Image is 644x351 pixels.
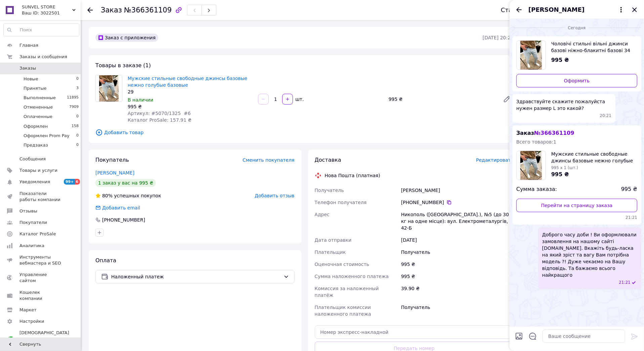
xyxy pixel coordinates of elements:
[101,6,122,14] span: Заказ
[101,204,141,211] div: Добавить email
[400,301,515,320] div: Получатель
[315,188,344,193] span: Получатель
[528,332,537,341] button: Открыть шаблоны ответов
[315,200,367,205] span: Телефон получателя
[19,289,62,302] span: Кошелек компании
[551,165,578,170] span: 995 x 1 (шт.)
[128,76,247,88] a: Мужские стильные свободные джинсы базовые нежно голубые базовые
[19,54,67,60] span: Заказы и сообщения
[315,274,389,279] span: Сумма наложенного платежа
[551,151,637,164] span: Мужские стильные свободные джинсы базовые нежно голубые базовые
[515,6,523,14] button: Назад
[565,25,589,31] span: Сегодня
[76,142,79,148] span: 0
[95,129,514,136] span: Добавить товар
[24,76,38,82] span: Новые
[4,24,79,36] input: Поиск
[72,123,79,129] span: 158
[95,257,116,264] span: Оплата
[124,6,172,14] span: №366361109
[95,170,134,175] a: [PERSON_NAME]
[323,172,382,179] div: Нова Пошта (платная)
[24,123,48,129] span: Оформлен
[542,231,637,278] span: Доброго часу доби ! Ви оформлювали замовлення на нашому сайті [DOMAIN_NAME]. Вкажіть будь-ласка н...
[22,10,81,16] div: Ваш ID: 3022501
[102,193,113,198] span: 80%
[75,179,80,185] span: 6
[483,35,514,40] time: [DATE] 20:20
[516,98,611,112] span: Здравствуйте скажите пожалуйста нужен размер L это какой?
[24,142,48,148] span: Предзаказ
[95,192,161,199] div: успешных покупок
[600,113,612,119] span: 20:21 12.10.2025
[315,262,370,267] span: Оценочная стоимость
[551,171,569,178] span: 995 ₴
[19,254,62,266] span: Инструменты вебмастера и SEO
[400,282,515,301] div: 39.90 ₴
[401,199,514,206] div: [PHONE_NUMBER]
[315,305,371,317] span: Плательщик комиссии наложенного платежа
[315,249,346,255] span: Плательщик
[19,243,44,249] span: Аналитика
[551,57,569,63] span: 995 ₴
[516,139,556,145] span: Всего товаров: 1
[516,199,637,212] a: Перейти на страницу заказа
[516,215,637,221] span: 21:21 12.10.2025
[128,103,253,110] div: 995 ₴
[534,130,574,136] span: № 366361109
[294,96,304,103] div: шт.
[19,272,62,284] span: Управление сайтом
[24,114,52,120] span: Оплаченные
[516,40,637,70] a: Посмотреть товар
[500,92,514,106] a: Редактировать
[19,231,56,237] span: Каталог ProSale
[19,191,62,203] span: Показатели работы компании
[67,95,79,101] span: 11895
[69,104,79,110] span: 7909
[19,167,57,173] span: Товары и услуги
[400,208,515,234] div: Никополь ([GEOGRAPHIC_DATA].), №5 (до 30 кг на одне місце): вул. Електрометалургів, 42-Б
[128,111,191,116] span: Артикул: #5070/1325 #6
[19,156,46,162] span: Сообщения
[24,85,47,91] span: Принятые
[516,130,574,136] span: Заказ
[95,34,158,42] div: Заказ с приложения
[128,97,153,103] span: В наличии
[315,212,330,217] span: Адрес
[621,186,637,193] span: 995 ₴
[19,307,37,313] span: Маркет
[101,217,146,223] div: [PHONE_NUMBER]
[19,220,47,226] span: Покупатели
[128,88,253,95] div: 29
[528,5,625,14] button: [PERSON_NAME]
[400,246,515,258] div: Получатель
[631,6,639,14] button: Закрыть
[128,117,191,123] span: Каталог ProSale: 157.91 ₴
[315,325,514,339] input: Номер экспресс-накладной
[64,179,75,185] span: 99+
[19,208,37,214] span: Отзывы
[501,7,546,13] div: Статус заказа
[386,94,498,104] div: 995 ₴
[76,133,79,139] span: 0
[24,95,56,101] span: Выполненные
[255,193,294,198] span: Добавить отзыв
[551,40,632,54] span: Чоловічі стильні вільні джинси базові ніжно-блакитні базові 34
[19,65,36,71] span: Заказы
[520,151,542,180] img: 3840299375_w100_h100_muzhskie-stilnye-svobodnye.jpg
[24,133,70,139] span: Оформлен Prom Pay
[476,157,514,163] span: Редактировать
[243,157,294,163] span: Сменить покупателя
[619,280,631,285] span: 21:21 12.10.2025
[315,237,352,243] span: Дата отправки
[516,186,557,193] span: Сумма заказа:
[520,41,542,70] img: 3840299375_w640_h640_muzhskie-stilnye-svobodnye.jpg
[19,179,50,185] span: Уведомления
[516,74,637,87] a: Оформить
[512,24,641,31] div: 12.10.2025
[111,273,281,280] span: Наложенный платеж
[76,76,79,82] span: 0
[400,270,515,282] div: 995 ₴
[95,62,151,69] span: Товары в заказе (1)
[99,75,119,102] img: Мужские стильные свободные джинсы базовые нежно голубые базовые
